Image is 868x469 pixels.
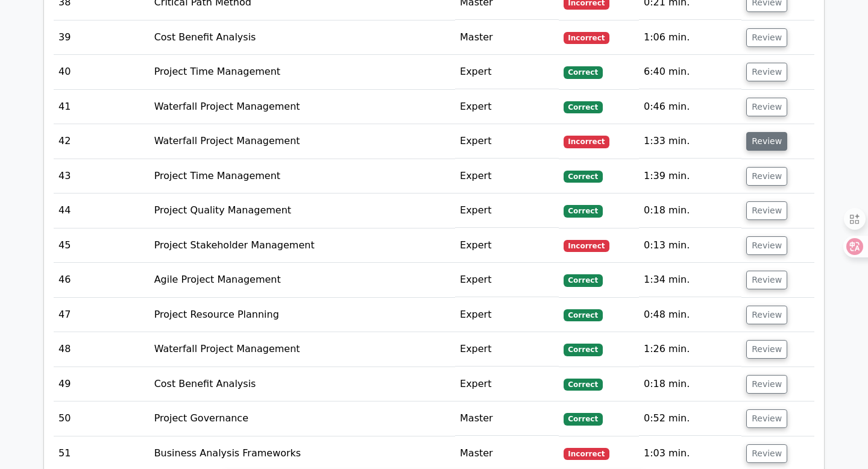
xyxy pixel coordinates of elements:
[54,194,149,228] td: 44
[639,228,741,263] td: 0:13 min.
[746,306,787,324] button: Review
[54,367,149,401] td: 49
[639,194,741,228] td: 0:18 min.
[149,401,455,436] td: Project Governance
[54,332,149,367] td: 48
[564,274,603,286] span: Correct
[455,263,558,297] td: Expert
[639,263,741,297] td: 1:34 min.
[54,298,149,332] td: 47
[455,367,558,401] td: Expert
[746,201,787,220] button: Review
[455,194,558,228] td: Expert
[746,28,787,47] button: Review
[149,159,455,194] td: Project Time Management
[564,309,603,321] span: Correct
[455,228,558,263] td: Expert
[746,375,787,394] button: Review
[746,409,787,428] button: Review
[149,55,455,89] td: Project Time Management
[455,55,558,89] td: Expert
[639,298,741,332] td: 0:48 min.
[746,167,787,186] button: Review
[149,332,455,367] td: Waterfall Project Management
[564,66,603,78] span: Correct
[564,101,603,113] span: Correct
[455,298,558,332] td: Expert
[639,159,741,194] td: 1:39 min.
[746,236,787,255] button: Review
[54,401,149,436] td: 50
[564,136,610,148] span: Incorrect
[149,124,455,159] td: Waterfall Project Management
[455,401,558,436] td: Master
[455,332,558,367] td: Expert
[746,340,787,359] button: Review
[564,32,610,44] span: Incorrect
[639,55,741,89] td: 6:40 min.
[746,271,787,289] button: Review
[746,63,787,81] button: Review
[455,124,558,159] td: Expert
[149,228,455,263] td: Project Stakeholder Management
[746,132,787,151] button: Review
[149,367,455,401] td: Cost Benefit Analysis
[455,20,558,55] td: Master
[639,332,741,367] td: 1:26 min.
[564,240,610,252] span: Incorrect
[149,20,455,55] td: Cost Benefit Analysis
[54,124,149,159] td: 42
[746,98,787,116] button: Review
[639,20,741,55] td: 1:06 min.
[149,90,455,124] td: Waterfall Project Management
[746,444,787,463] button: Review
[639,401,741,436] td: 0:52 min.
[54,159,149,194] td: 43
[639,124,741,159] td: 1:33 min.
[54,20,149,55] td: 39
[564,448,610,460] span: Incorrect
[149,263,455,297] td: Agile Project Management
[639,367,741,401] td: 0:18 min.
[54,263,149,297] td: 46
[149,194,455,228] td: Project Quality Management
[564,413,603,425] span: Correct
[149,298,455,332] td: Project Resource Planning
[564,344,603,356] span: Correct
[564,379,603,391] span: Correct
[54,228,149,263] td: 45
[455,90,558,124] td: Expert
[564,205,603,217] span: Correct
[564,171,603,183] span: Correct
[639,90,741,124] td: 0:46 min.
[54,90,149,124] td: 41
[455,159,558,194] td: Expert
[54,55,149,89] td: 40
